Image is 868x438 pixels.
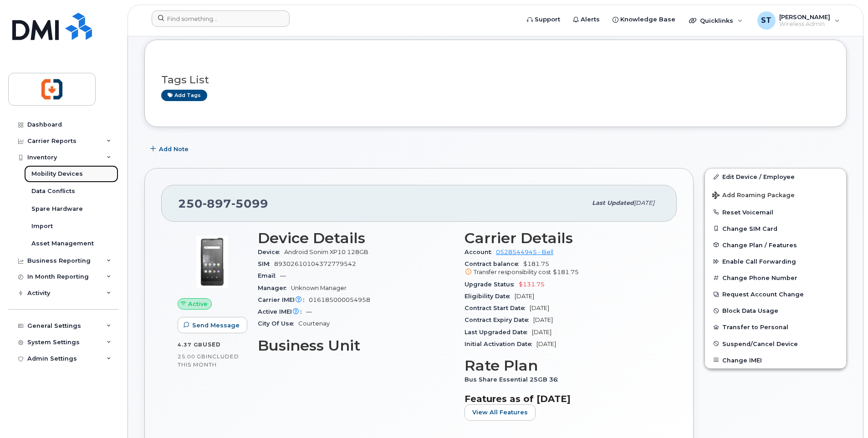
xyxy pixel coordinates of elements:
[465,329,532,336] span: Last Upgraded Date
[606,10,682,29] a: Knowledge Base
[705,204,846,220] button: Reset Voicemail
[258,337,454,354] h3: Business Unit
[284,249,368,255] span: Android Sonim XP10 128GB
[779,20,830,28] span: Wireless Admin
[592,199,634,206] span: Last updated
[203,197,231,210] span: 897
[496,249,553,255] a: 0528544945 - Bell
[258,285,291,291] span: Manager
[161,74,830,86] h3: Tags List
[722,340,798,347] span: Suspend/Cancel Device
[178,353,239,368] span: included this month
[188,300,208,308] span: Active
[185,234,240,289] img: image20231002-3703462-16o6i1x.jpeg
[274,260,356,267] span: 89302610104372779542
[519,281,545,288] span: $131.75
[465,393,660,404] h3: Features as of [DATE]
[298,320,330,327] span: Courtenay
[705,185,846,204] button: Add Roaming Package
[178,341,203,348] span: 4.37 GB
[192,321,240,330] span: Send Message
[705,286,846,302] button: Request Account Change
[705,336,846,352] button: Suspend/Cancel Device
[465,341,536,347] span: Initial Activation Date
[472,408,528,417] span: View All Features
[474,269,551,275] span: Transfer responsibility cost
[178,317,247,333] button: Send Message
[533,316,553,323] span: [DATE]
[203,341,221,348] span: used
[465,249,496,255] span: Account
[683,11,749,30] div: Quicklinks
[258,260,274,267] span: SIM
[465,357,660,374] h3: Rate Plan
[532,329,551,336] span: [DATE]
[306,308,312,315] span: —
[705,253,846,270] button: Enable Call Forwarding
[465,305,530,311] span: Contract Start Date
[465,293,515,300] span: Eligibility Date
[761,15,771,26] span: ST
[705,237,846,253] button: Change Plan / Features
[705,270,846,286] button: Change Phone Number
[178,197,268,210] span: 250
[465,376,562,383] span: Bus Share Essential 25GB 36
[705,220,846,237] button: Change SIM Card
[465,404,536,421] button: View All Features
[291,285,347,291] span: Unknown Manager
[553,269,579,275] span: $181.75
[712,192,795,200] span: Add Roaming Package
[751,11,846,30] div: Svetlana Tourkova
[722,258,796,265] span: Enable Call Forwarding
[258,272,280,279] span: Email
[722,241,797,248] span: Change Plan / Features
[567,10,606,29] a: Alerts
[705,319,846,335] button: Transfer to Personal
[705,302,846,319] button: Block Data Usage
[159,145,189,153] span: Add Note
[258,230,454,246] h3: Device Details
[465,260,523,267] span: Contract balance
[161,90,207,101] a: Add tags
[178,353,206,360] span: 25.00 GB
[705,352,846,368] button: Change IMEI
[280,272,286,279] span: —
[530,305,549,311] span: [DATE]
[258,320,298,327] span: City Of Use
[521,10,567,29] a: Support
[465,230,660,246] h3: Carrier Details
[144,141,196,157] button: Add Note
[309,296,370,303] span: 016185000054958
[152,10,290,27] input: Find something...
[705,168,846,185] a: Edit Device / Employee
[515,293,534,300] span: [DATE]
[258,296,309,303] span: Carrier IMEI
[620,15,675,24] span: Knowledge Base
[581,15,600,24] span: Alerts
[535,15,560,24] span: Support
[231,197,268,210] span: 5099
[258,249,284,255] span: Device
[536,341,556,347] span: [DATE]
[465,316,533,323] span: Contract Expiry Date
[258,308,306,315] span: Active IMEI
[634,199,654,206] span: [DATE]
[779,13,830,20] span: [PERSON_NAME]
[465,260,660,277] span: $181.75
[465,281,519,288] span: Upgrade Status
[700,17,733,24] span: Quicklinks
